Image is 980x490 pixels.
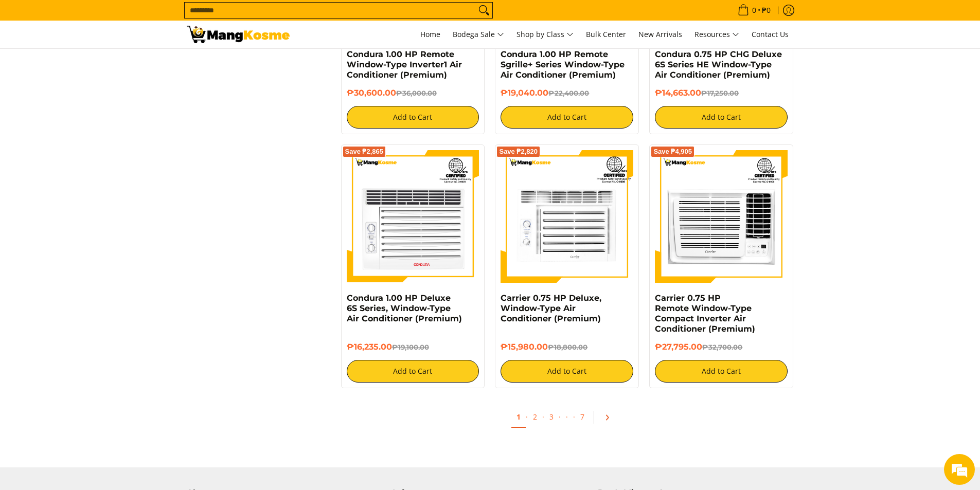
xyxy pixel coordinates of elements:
[476,3,492,18] button: Search
[575,407,590,427] a: 7
[653,149,692,155] span: Save ₱4,905
[501,49,625,80] a: Condura 1.00 HP Remote Sgrille+ Series Window-Type Air Conditioner (Premium)
[586,29,626,39] span: Bulk Center
[655,88,788,98] h6: ₱14,663.00
[347,293,462,323] a: Condura 1.00 HP Deluxe 6S Series, Window-Type Air Conditioner (Premium)
[760,7,772,14] span: ₱0
[655,106,788,129] button: Add to Cart
[5,281,196,317] textarea: Type your message and hit 'Enter'
[300,21,794,48] nav: Main Menu
[746,21,794,48] a: Contact Us
[187,26,290,43] img: Bodega Sale Aircon l Mang Kosme: Home Appliances Warehouse Sale
[735,5,774,16] span: •
[336,404,799,437] ul: Pagination
[345,149,384,155] span: Save ₱2,865
[347,360,479,383] button: Add to Cart
[544,407,559,427] a: 3
[415,21,446,48] a: Home
[511,21,579,48] a: Shop by Class
[453,28,504,41] span: Bodega Sale
[420,29,440,39] span: Home
[501,150,633,283] img: Carrier 0.75 HP Deluxe, Window-Type Air Conditioner (Premium)
[501,342,633,352] h6: ₱15,980.00
[638,29,682,39] span: New Arrivals
[655,360,788,383] button: Add to Cart
[694,28,739,41] span: Resources
[448,21,509,48] a: Bodega Sale
[501,88,633,98] h6: ₱19,040.00
[548,343,587,351] del: ₱18,800.00
[347,88,479,98] h6: ₱30,600.00
[501,360,633,383] button: Add to Cart
[60,130,142,233] span: We're online!
[54,58,173,71] div: Chat with us now
[396,89,437,97] del: ₱36,000.00
[633,21,687,48] a: New Arrivals
[501,106,633,129] button: Add to Cart
[347,150,479,283] img: Condura 1.00 HP Deluxe 6S Series, Window-Type Air Conditioner (Premium)
[511,407,526,428] a: 1
[347,49,462,80] a: Condura 1.00 HP Remote Window-Type Inverter1 Air Conditioner (Premium)
[526,412,528,422] span: ·
[655,49,782,80] a: Condura 0.75 HP CHG Deluxe 6S Series HE Window-Type Air Conditioner (Premium)
[559,412,561,422] span: ·
[516,28,574,41] span: Shop by Class
[501,293,601,323] a: Carrier 0.75 HP Deluxe, Window-Type Air Conditioner (Premium)
[548,89,589,97] del: ₱22,400.00
[752,29,789,39] span: Contact Us
[347,106,479,129] button: Add to Cart
[573,412,575,422] span: ·
[528,407,542,427] a: 2
[561,407,573,427] span: ·
[347,342,479,352] h6: ₱16,235.00
[655,293,755,334] a: Carrier 0.75 HP Remote Window-Type Compact Inverter Air Conditioner (Premium)
[751,7,758,14] span: 0
[655,150,788,283] img: Carrier 0.75 HP Remote Window-Type Compact Inverter Air Conditioner (Premium)
[392,343,429,351] del: ₱19,100.00
[689,21,744,48] a: Resources
[581,21,631,48] a: Bulk Center
[702,343,742,351] del: ₱32,700.00
[701,89,739,97] del: ₱17,250.00
[169,5,193,30] div: Minimize live chat window
[655,342,788,352] h6: ₱27,795.00
[499,149,538,155] span: Save ₱2,820
[542,412,544,422] span: ·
